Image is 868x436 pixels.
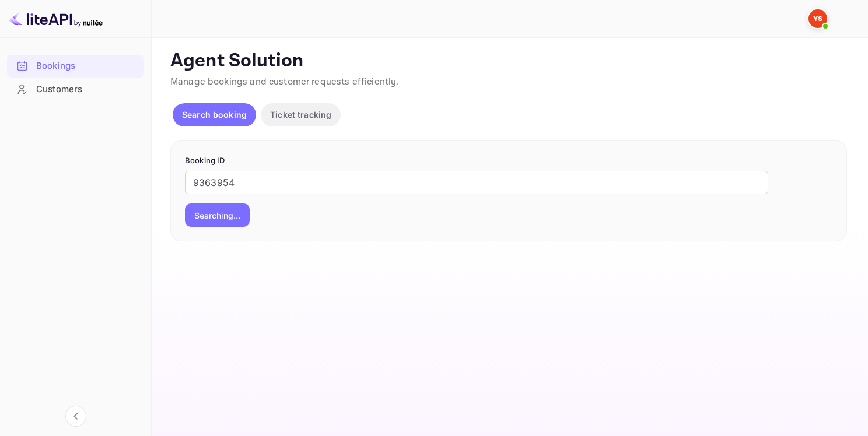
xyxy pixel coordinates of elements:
p: Booking ID [185,155,832,167]
button: Collapse navigation [65,406,86,427]
p: Agent Solution [170,50,847,73]
div: Customers [7,78,144,101]
input: Enter Booking ID (e.g., 63782194) [185,171,768,194]
span: Manage bookings and customer requests efficiently. [170,76,399,88]
a: Customers [7,78,144,100]
div: Bookings [36,59,138,73]
div: Customers [36,83,138,96]
img: LiteAPI logo [9,9,103,28]
p: Search booking [182,108,247,121]
img: Yandex Support [808,9,827,28]
p: Ticket tracking [270,108,331,121]
button: Searching... [185,203,250,227]
a: Bookings [7,55,144,76]
div: Bookings [7,55,144,78]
